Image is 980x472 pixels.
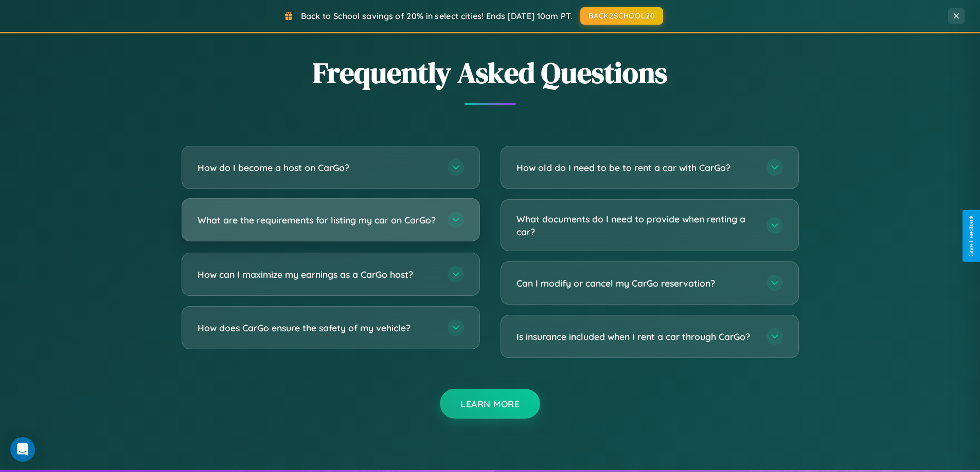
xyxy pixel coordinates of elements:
h3: How does CarGo ensure the safety of my vehicle? [198,322,437,334]
div: Open Intercom Messenger [10,437,35,462]
div: Give Feedback [968,215,975,257]
h3: Is insurance included when I rent a car through CarGo? [516,330,756,343]
h3: What documents do I need to provide when renting a car? [516,213,756,238]
h3: What are the requirements for listing my car on CarGo? [198,214,437,226]
span: Back to School savings of 20% in select cities! Ends [DATE] 10am PT. [301,11,573,21]
h3: How do I become a host on CarGo? [198,161,437,174]
h3: How can I maximize my earnings as a CarGo host? [198,268,437,281]
h3: Can I modify or cancel my CarGo reservation? [516,277,756,290]
button: Learn More [440,389,540,419]
button: BACK2SCHOOL20 [580,7,663,25]
h2: Frequently Asked Questions [182,53,799,92]
h3: How old do I need to be to rent a car with CarGo? [516,161,756,174]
